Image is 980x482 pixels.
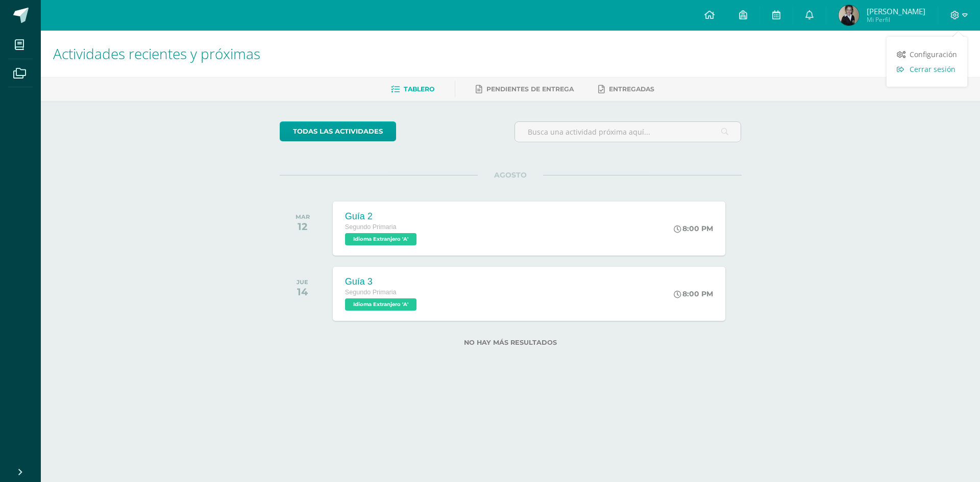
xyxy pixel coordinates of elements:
a: Pendientes de entrega [476,81,574,97]
span: Actividades recientes y próximas [53,44,260,63]
a: todas las Actividades [280,121,396,141]
a: Configuración [887,47,967,62]
span: Idioma Extranjero 'A' [345,298,416,311]
div: 14 [297,286,308,298]
img: 0421e6e53ac737d2b9142b404e341583.png [839,5,859,26]
a: Entregadas [598,81,654,97]
span: Configuración [910,49,957,59]
div: 12 [296,220,310,233]
span: Mi Perfil [867,15,925,24]
div: Guía 3 [345,276,419,287]
div: Guía 2 [345,211,419,222]
span: Idioma Extranjero 'A' [345,233,416,245]
span: Tablero [404,85,434,93]
span: Cerrar sesión [910,64,955,74]
a: Tablero [391,81,434,97]
input: Busca una actividad próxima aquí... [515,122,741,142]
div: 8:00 PM [674,289,713,298]
span: [PERSON_NAME] [867,6,925,16]
label: No hay más resultados [280,339,742,346]
span: Segundo Primaria [345,289,397,296]
span: Entregadas [609,85,654,93]
div: JUE [297,278,308,286]
a: Cerrar sesión [887,62,967,77]
div: 8:00 PM [674,224,713,233]
div: MAR [296,213,310,220]
span: Segundo Primaria [345,223,397,231]
span: AGOSTO [478,170,543,180]
span: Pendientes de entrega [486,85,574,93]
